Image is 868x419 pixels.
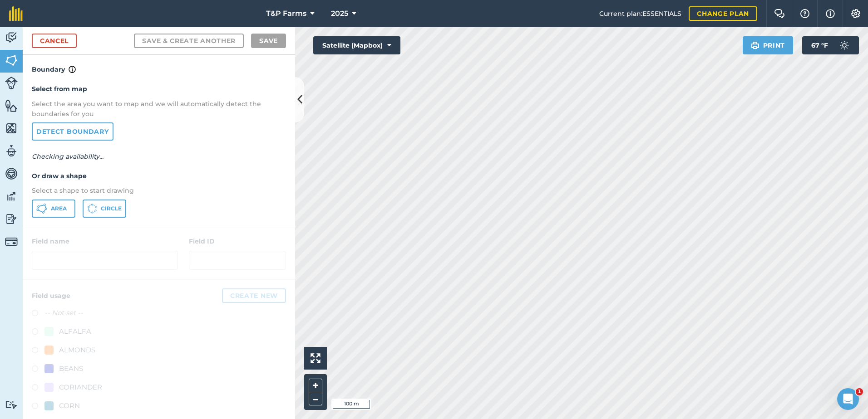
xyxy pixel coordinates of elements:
p: Select a shape to start drawing [32,185,286,195]
img: svg+xml;base64,PD94bWwgdmVyc2lvbj0iMS4wIiBlbmNvZGluZz0idXRmLTgiPz4KPCEtLSBHZW5lcmF0b3I6IEFkb2JlIE... [5,235,18,248]
img: svg+xml;base64,PD94bWwgdmVyc2lvbj0iMS4wIiBlbmNvZGluZz0idXRmLTgiPz4KPCEtLSBHZW5lcmF0b3I6IEFkb2JlIE... [5,190,18,203]
span: 2025 [331,8,348,19]
img: svg+xml;base64,PD94bWwgdmVyc2lvbj0iMS4wIiBlbmNvZGluZz0idXRmLTgiPz4KPCEtLSBHZW5lcmF0b3I6IEFkb2JlIE... [5,77,18,89]
img: svg+xml;base64,PD94bWwgdmVyc2lvbj0iMS4wIiBlbmNvZGluZz0idXRmLTgiPz4KPCEtLSBHZW5lcmF0b3I6IEFkb2JlIE... [5,400,18,409]
button: Save [251,34,286,48]
img: svg+xml;base64,PD94bWwgdmVyc2lvbj0iMS4wIiBlbmNvZGluZz0idXRmLTgiPz4KPCEtLSBHZW5lcmF0b3I6IEFkb2JlIE... [5,212,18,226]
p: Select the area you want to map and we will automatically detect the boundaries for you [32,99,286,119]
img: Two speech bubbles overlapping with the left bubble in the forefront [774,9,785,18]
span: 1 [856,388,863,395]
span: Circle [101,205,122,212]
span: Area [51,205,67,212]
img: A cog icon [850,9,861,18]
span: 67 ° F [811,36,828,54]
a: Detect boundary [32,122,113,141]
button: + [309,379,322,392]
img: A question mark icon [799,9,810,18]
span: Current plan : ESSENTIALS [599,9,681,19]
button: Circle [83,200,126,218]
img: svg+xml;base64,PD94bWwgdmVyc2lvbj0iMS4wIiBlbmNvZGluZz0idXRmLTgiPz4KPCEtLSBHZW5lcmF0b3I6IEFkb2JlIE... [5,167,18,180]
span: T&P Farms [266,8,306,19]
button: Area [32,200,75,218]
button: Save & Create Another [134,34,244,48]
img: fieldmargin Logo [9,6,23,21]
img: svg+xml;base64,PD94bWwgdmVyc2lvbj0iMS4wIiBlbmNvZGluZz0idXRmLTgiPz4KPCEtLSBHZW5lcmF0b3I6IEFkb2JlIE... [5,31,18,44]
img: svg+xml;base64,PHN2ZyB4bWxucz0iaHR0cDovL3d3dy53My5vcmcvMjAwMC9zdmciIHdpZHRoPSIxNyIgaGVpZ2h0PSIxNy... [826,8,835,19]
h4: Or draw a shape [32,171,286,181]
img: svg+xml;base64,PHN2ZyB4bWxucz0iaHR0cDovL3d3dy53My5vcmcvMjAwMC9zdmciIHdpZHRoPSI1NiIgaGVpZ2h0PSI2MC... [5,54,18,67]
img: svg+xml;base64,PHN2ZyB4bWxucz0iaHR0cDovL3d3dy53My5vcmcvMjAwMC9zdmciIHdpZHRoPSI1NiIgaGVpZ2h0PSI2MC... [5,122,18,135]
button: Satellite (Mapbox) [313,36,400,54]
h4: Select from map [32,84,286,94]
button: 67 °F [802,36,859,54]
h4: Boundary [23,55,295,75]
img: svg+xml;base64,PHN2ZyB4bWxucz0iaHR0cDovL3d3dy53My5vcmcvMjAwMC9zdmciIHdpZHRoPSI1NiIgaGVpZ2h0PSI2MC... [5,99,18,112]
a: Change plan [689,6,757,21]
img: svg+xml;base64,PD94bWwgdmVyc2lvbj0iMS4wIiBlbmNvZGluZz0idXRmLTgiPz4KPCEtLSBHZW5lcmF0b3I6IEFkb2JlIE... [835,36,853,54]
img: svg+xml;base64,PHN2ZyB4bWxucz0iaHR0cDovL3d3dy53My5vcmcvMjAwMC9zdmciIHdpZHRoPSIxNyIgaGVpZ2h0PSIxNy... [69,64,76,75]
img: Four arrows, one pointing top left, one top right, one bottom right and the last bottom left [311,353,321,363]
img: svg+xml;base64,PD94bWwgdmVyc2lvbj0iMS4wIiBlbmNvZGluZz0idXRmLTgiPz4KPCEtLSBHZW5lcmF0b3I6IEFkb2JlIE... [5,144,18,158]
button: Print [743,36,794,54]
button: – [309,392,322,405]
iframe: Intercom live chat [837,388,859,410]
a: Cancel [32,34,77,48]
img: svg+xml;base64,PHN2ZyB4bWxucz0iaHR0cDovL3d3dy53My5vcmcvMjAwMC9zdmciIHdpZHRoPSIxOSIgaGVpZ2h0PSIyNC... [751,40,759,51]
em: Checking availability... [32,152,104,161]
